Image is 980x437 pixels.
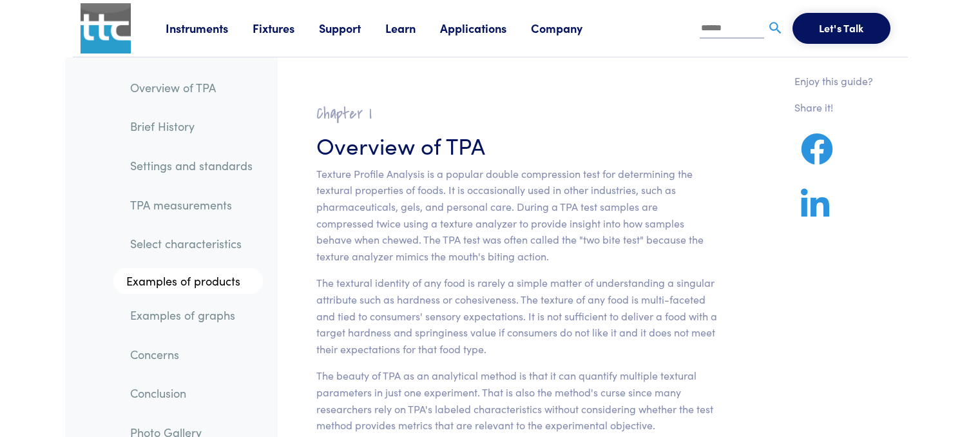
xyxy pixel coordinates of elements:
[316,367,718,433] p: The beauty of TPA as an analytical method is that it can quantify multiple textural parameters in...
[120,112,263,141] a: Brief History
[120,300,263,330] a: Examples of graphs
[385,20,440,36] a: Learn
[794,99,873,116] p: Share it!
[120,190,263,220] a: TPA measurements
[120,151,263,180] a: Settings and standards
[531,20,607,36] a: Company
[120,378,263,408] a: Conclusion
[793,13,890,44] button: Let's Talk
[166,20,253,36] a: Instruments
[316,166,718,265] p: Texture Profile Analysis is a popular double compression test for determining the textural proper...
[319,20,385,36] a: Support
[440,20,531,36] a: Applications
[316,104,718,124] h2: Chapter I
[253,20,319,36] a: Fixtures
[794,73,873,90] p: Enjoy this guide?
[316,275,718,357] p: The textural identity of any food is rarely a simple matter of understanding a singular attribute...
[81,3,131,53] img: ttc_logo_1x1_v1.0.png
[120,340,263,369] a: Concerns
[113,268,263,294] a: Examples of products
[120,73,263,102] a: Overview of TPA
[794,204,836,220] a: Share on LinkedIn
[120,229,263,258] a: Select characteristics
[316,129,718,160] h3: Overview of TPA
